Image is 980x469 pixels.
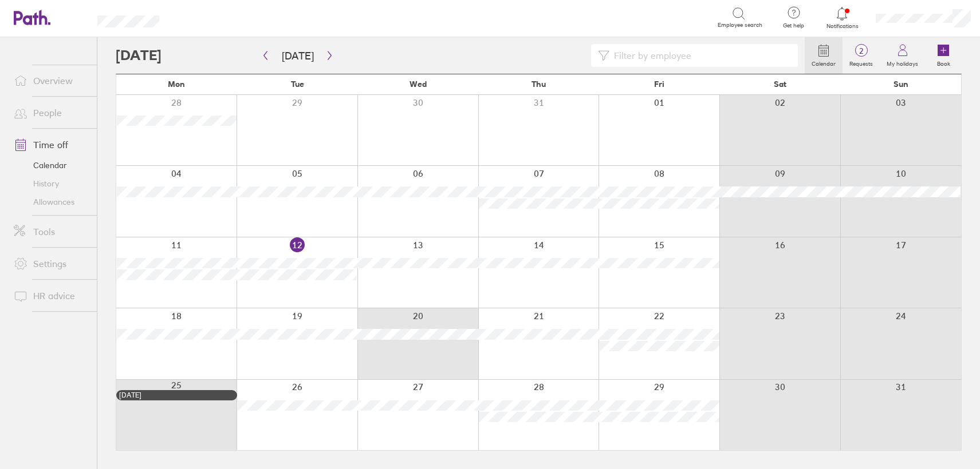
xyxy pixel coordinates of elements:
a: My holidays [880,37,925,74]
div: [DATE] [119,391,234,399]
div: Search [190,12,219,22]
span: Employee search [718,22,762,29]
button: [DATE] [273,46,323,65]
a: HR advice [5,284,97,307]
label: Requests [843,57,880,67]
label: My holidays [880,57,925,67]
a: Calendar [5,156,97,174]
input: Filter by employee [609,45,791,66]
span: Wed [410,80,427,89]
span: Fri [654,80,664,89]
span: Notifications [824,23,861,30]
span: Tue [291,80,304,89]
a: Overview [5,69,97,92]
a: People [5,101,97,124]
span: Sun [894,80,908,89]
span: Get help [775,22,812,29]
label: Book [930,57,957,67]
a: Calendar [805,37,843,74]
span: Sat [774,80,786,89]
a: 2Requests [843,37,880,74]
label: Calendar [805,57,843,67]
a: History [5,174,97,193]
a: Time off [5,133,97,156]
span: 2 [843,46,880,55]
span: Thu [532,80,546,89]
span: Mon [168,80,185,89]
a: Settings [5,252,97,275]
a: Tools [5,220,97,243]
a: Notifications [824,6,861,30]
a: Allowances [5,193,97,211]
a: Book [925,37,962,74]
